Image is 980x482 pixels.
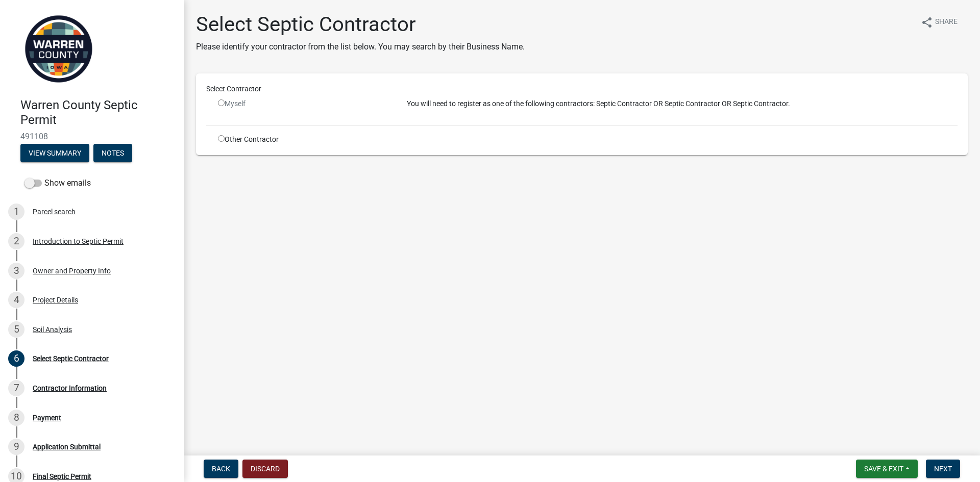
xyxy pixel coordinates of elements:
div: Soil Analysis [33,326,72,333]
p: You will need to register as one of the following contractors: Septic Contractor OR Septic Contra... [407,98,958,109]
img: Warren County, Iowa [20,11,97,87]
div: Application Submittal [33,443,101,450]
p: Please identify your contractor from the list below. You may search by their Business Name. [196,41,525,53]
div: 6 [8,350,24,367]
span: Back [212,465,230,473]
h1: Select Septic Contractor [196,12,525,37]
div: Myself [218,98,391,109]
button: Save & Exit [856,460,918,478]
h4: Warren County Septic Permit [20,98,176,128]
div: Contractor Information [33,385,107,392]
div: Select Septic Contractor [33,355,109,362]
wm-modal-confirm: Notes [93,149,132,158]
div: 7 [8,380,24,396]
div: Final Septic Permit [33,473,91,480]
div: 4 [8,292,24,308]
button: shareShare [913,12,966,32]
div: Other Contractor [210,134,399,145]
button: Notes [93,144,132,162]
div: 1 [8,204,24,220]
div: Owner and Property Info [33,267,111,274]
button: Discard [242,460,288,478]
button: Next [926,460,960,478]
span: 491108 [20,132,163,141]
wm-modal-confirm: Summary [20,149,89,158]
label: Show emails [24,177,91,189]
div: Introduction to Septic Permit [33,238,124,245]
button: View Summary [20,144,89,162]
div: 3 [8,263,24,279]
div: 2 [8,233,24,249]
div: Parcel search [33,208,76,215]
div: 5 [8,321,24,338]
div: Select Contractor [199,84,965,94]
div: Project Details [33,296,78,303]
span: Next [934,465,952,473]
span: Share [935,16,958,29]
button: Back [204,460,238,478]
span: Save & Exit [864,465,903,473]
i: share [921,16,933,29]
div: 9 [8,439,24,455]
div: 8 [8,410,24,426]
div: Payment [33,414,61,421]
